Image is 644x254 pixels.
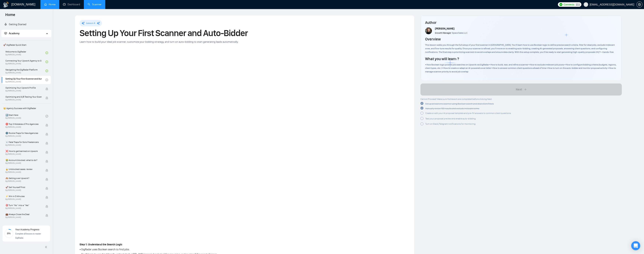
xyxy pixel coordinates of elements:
[425,63,617,74] div: • How Boolean logic powers job searches on Upwork via GigRadar • How to build, test, and refine a...
[15,228,39,231] span: Your Academy Progress
[435,32,451,34] span: Growth Manager
[425,117,476,120] span: Test your proposal preview and enable auto-bidding
[46,205,48,208] span: lock
[5,122,42,126] span: ⛔ Top 3 Mistakes of Pro Agencies
[46,142,48,145] span: lock
[46,88,48,90] span: lock
[5,95,42,99] span: Optimizing and A/B Testing Your Scanner for Better Results
[46,124,48,127] span: lock
[80,29,410,37] h1: Setting Up Your First Scanner and Auto-Bidder
[425,56,459,61] h4: What you will learn ?
[585,3,587,6] span: user
[452,32,467,34] span: Space Sales LLC
[516,87,522,92] span: Next
[46,70,48,72] span: check-circle
[425,123,476,125] span: Turn on Slack/Telegram notifications for monitoring
[4,232,13,235] span: 8%
[46,214,48,217] span: lock
[5,153,42,155] span: By [PERSON_NAME]
[80,243,122,246] strong: Step 1: Understand the Search Logic
[5,112,46,120] a: 1️⃣ Start HereBy[PERSON_NAME]
[5,131,42,135] span: 🌚 Rookie Traps for New Agencies
[425,107,479,110] span: Manually review 100 results and exclude irrelevant terms
[46,196,48,199] span: lock
[420,98,492,100] span: Cannot Proceed! Make sure Homework are completed before clicking Next:
[80,247,218,252] p: • GigRadar uses Boolean search to find jobs.
[1,21,51,28] li: Getting Started
[5,99,42,101] span: By [PERSON_NAME]
[425,102,494,105] span: Set up at least one scanner using Boolean search and ideal client filters
[5,49,46,57] a: Welcome to GigRadarBy[PERSON_NAME]
[5,58,46,66] a: Connecting Your Upwork Agency to GigRadarBy[PERSON_NAME]
[46,178,48,181] span: lock
[46,115,48,118] span: check-circle
[5,212,42,216] span: 💼 Always Close the Deal
[420,107,423,110] span: check-circle
[5,185,42,189] span: 🚀 Sell Yourself First
[425,43,617,54] div: This lesson walks you through the full setup of your first scanner in [GEOGRAPHIC_DATA]. You’ll l...
[5,189,42,191] span: By [PERSON_NAME]
[5,76,46,84] a: Setting Up Your First Scanner and Auto-BidderBy[PERSON_NAME]
[425,112,511,114] span: Create or edit your AI proposal template and pre-fill answers to common client questions
[44,3,55,6] a: homeHome
[88,3,102,6] a: searchScanner
[435,27,454,30] span: [PERSON_NAME]
[80,40,238,43] span: Learn how to build your ideal job scanner, customize your bidding strategy, and turn on auto-bidd...
[5,86,42,90] span: Optimizing Your Upwork Profile
[5,216,42,218] span: By [PERSON_NAME]
[636,2,642,8] button: setting
[5,198,42,200] span: By [PERSON_NAME]
[5,162,42,164] span: By [PERSON_NAME]
[5,67,46,75] a: Navigating the GigRadar PlatformBy[PERSON_NAME]
[4,32,20,35] span: Academy
[9,32,20,35] span: Academy
[5,144,42,146] span: By [PERSON_NAME]
[5,140,42,144] span: ☠️ Fatal Traps for Solo Freelancers
[46,160,48,163] span: lock
[576,2,580,7] span: 111
[5,180,42,182] span: By [PERSON_NAME]
[46,61,48,63] span: check-circle
[46,187,48,190] span: lock
[559,3,562,6] img: upwork-logo.png
[5,149,42,153] span: ❌ How to get banned on Upwork
[2,41,51,49] span: 🚀 GigRadar Quick Start
[5,158,42,162] span: 😭 Account blocked: what to do?
[15,233,41,239] span: Complete all lessons to master GigRadar.
[2,105,51,112] span: 👑 Agency Success with GigRadar
[5,135,42,137] span: By [PERSON_NAME]
[45,245,49,249] span: double-left
[425,36,441,42] h4: Overview
[5,194,42,198] span: ⚡ Win in 5 Minutes
[86,22,95,24] span: Lesson 4
[46,52,48,54] span: check-circle
[5,203,42,207] span: 🎯 Turn “No” into a “Yes”
[4,32,7,35] span: fund-projection-screen
[63,3,80,6] a: dashboardDashboard
[425,27,432,34] img: vlad-t.jpg
[636,3,642,6] a: setting
[46,97,48,99] span: lock
[420,102,423,105] span: check-circle
[46,151,48,154] span: lock
[420,83,622,96] button: Next
[5,126,42,128] span: By [PERSON_NAME]
[5,167,42,171] span: 🔓 Unblocked cases: review
[2,12,18,20] span: Home
[425,20,617,25] h4: Author
[564,2,575,7] span: Connects:
[46,169,48,172] span: lock
[5,176,42,180] span: 🙈 Getting over Upwork?
[3,2,9,8] img: logo
[631,241,640,250] div: Open Intercom Messenger
[5,171,42,173] span: By [PERSON_NAME]
[5,90,42,92] span: By [PERSON_NAME]
[46,79,48,81] span: check-circle
[5,207,42,209] span: By [PERSON_NAME]
[46,133,48,136] span: lock
[4,23,26,26] a: rocketGetting Started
